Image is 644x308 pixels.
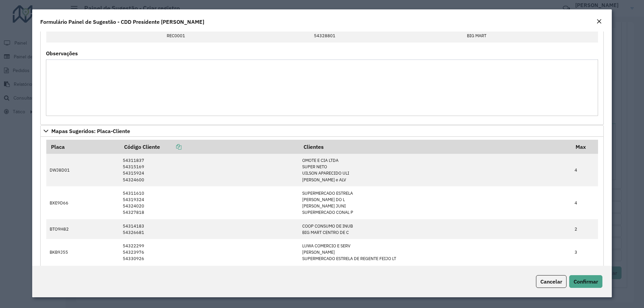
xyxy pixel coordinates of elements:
td: SUPERMERCADO ESTRELA [PERSON_NAME] DO L [PERSON_NAME] JUNI SUPERMERCADO CONAL P [299,186,571,219]
th: Clientes [299,140,571,154]
th: Max [571,140,598,154]
span: Confirmar [574,278,598,285]
td: 54311837 54315169 54315924 54324600 [119,154,299,186]
button: Confirmar [569,275,602,288]
td: 3 [571,239,598,265]
h4: Formulário Painel de Sugestão - CDD Presidente [PERSON_NAME] [40,18,204,26]
td: 54311610 54319324 54324020 54327818 [119,186,299,219]
td: BTO9H82 [46,219,119,239]
th: Código Cliente [119,140,299,154]
td: BIG MART [463,29,531,43]
td: 4 [571,154,598,186]
td: BKB9J55 [46,239,119,265]
td: 2 [571,219,598,239]
td: 54328801 [311,29,463,43]
a: Mapas Sugeridos: Placa-Cliente [40,125,604,137]
td: LUWA COMERCIO E SERV [PERSON_NAME] SUPERMERCADO ESTRELA DE REGENTE FEIJO LT [299,239,571,265]
td: COOP CONSUMO DE INUB BIG MART CENTRO DE C [299,219,571,239]
td: DWJ8D01 [46,154,119,186]
td: 54314183 54326681 [119,219,299,239]
label: Observações [46,49,78,57]
button: Cancelar [536,275,567,288]
span: Mapas Sugeridos: Placa-Cliente [51,128,130,134]
td: BXE9D66 [46,186,119,219]
a: Copiar [160,143,181,150]
em: Fechar [596,19,602,24]
div: Cliente para Recarga [40,12,604,125]
button: Close [594,17,604,26]
th: Placa [46,140,119,154]
td: OMOTE E CIA LTDA SUPER NETO UILSON APARECIDO ULI [PERSON_NAME] e ALV [299,154,571,186]
td: REC0001 [163,29,221,43]
td: 54322299 54323976 54330926 [119,239,299,265]
span: Cancelar [540,278,562,285]
td: 4 [571,186,598,219]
